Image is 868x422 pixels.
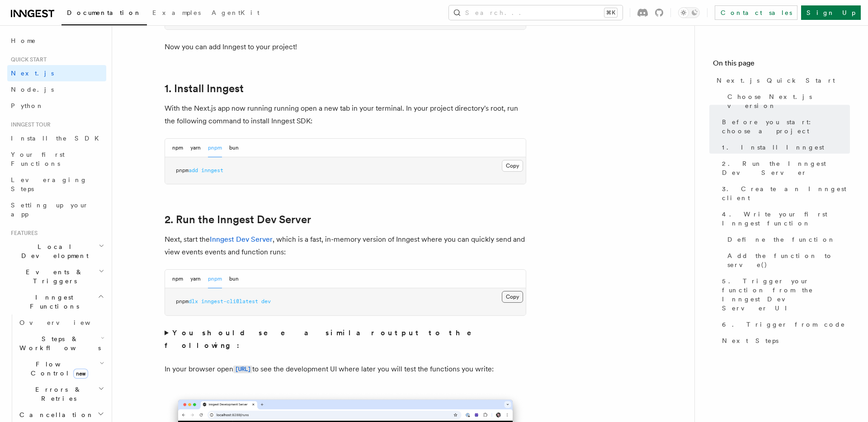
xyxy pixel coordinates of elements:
[61,3,147,25] a: Documentation
[502,160,523,172] button: Copy
[722,117,850,136] span: Before you start: choose a project
[718,273,850,316] a: 5. Trigger your function from the Inngest Dev Server UI
[165,102,526,127] p: With the Next.js app now running running open a new tab in your terminal. In your project directo...
[16,314,106,331] a: Overview
[7,197,106,222] a: Setting up your app
[189,167,198,173] span: add
[7,56,47,63] span: Quick start
[16,381,106,407] button: Errors & Retries
[11,102,44,109] span: Python
[718,139,850,155] a: 1. Install Inngest
[16,385,98,403] span: Errors & Retries
[678,7,700,18] button: Toggle dark mode
[19,319,113,326] span: Overview
[718,155,850,181] a: 2. Run the Inngest Dev Server
[718,114,850,139] a: Before you start: choose a project
[176,167,189,173] span: pnpm
[718,316,850,333] a: 6. Trigger from code
[7,293,98,311] span: Inngest Functions
[165,327,526,352] summary: You should see a similar output to the following:
[67,9,142,16] span: Documentation
[165,233,526,258] p: Next, start the , which is a fast, in-memory version of Inngest where you can quickly send and vi...
[16,360,99,378] span: Flow Control
[7,264,106,289] button: Events & Triggers
[718,206,850,231] a: 4. Write your first Inngest function
[722,336,778,345] span: Next Steps
[727,235,835,244] span: Define the function
[16,331,106,356] button: Steps & Workflows
[206,3,265,24] a: AgentKit
[16,334,101,352] span: Steps & Workflows
[190,270,201,288] button: yarn
[7,172,106,197] a: Leveraging Steps
[73,369,88,379] span: new
[722,320,845,329] span: 6. Trigger from code
[715,5,797,20] a: Contact sales
[176,298,189,305] span: pnpm
[11,70,54,77] span: Next.js
[212,9,259,16] span: AgentKit
[11,202,89,218] span: Setting up your app
[172,270,183,288] button: npm
[7,33,106,49] a: Home
[208,270,222,288] button: pnpm
[201,298,258,305] span: inngest-cli@latest
[165,363,526,376] p: In your browser open to see the development UI where later you will test the functions you write:
[724,231,850,248] a: Define the function
[11,151,65,167] span: Your first Functions
[172,139,183,157] button: npm
[165,328,484,350] strong: You should see a similar output to the following:
[7,239,106,264] button: Local Development
[724,89,850,114] a: Choose Next.js version
[229,139,239,157] button: bun
[165,41,526,53] p: Now you can add Inngest to your project!
[722,143,824,152] span: 1. Install Inngest
[208,139,222,157] button: pnpm
[449,5,623,20] button: Search...⌘K
[7,65,106,81] a: Next.js
[7,121,51,128] span: Inngest tour
[7,81,106,98] a: Node.js
[727,92,850,110] span: Choose Next.js version
[7,146,106,172] a: Your first Functions
[713,72,850,89] a: Next.js Quick Start
[165,82,244,95] a: 1. Install Inngest
[11,176,87,192] span: Leveraging Steps
[229,270,239,288] button: bun
[190,139,201,157] button: yarn
[16,410,94,419] span: Cancellation
[210,235,273,244] a: Inngest Dev Server
[722,184,850,202] span: 3. Create an Inngest client
[11,86,54,93] span: Node.js
[722,277,850,313] span: 5. Trigger your function from the Inngest Dev Server UI
[727,251,850,269] span: Add the function to serve()
[801,5,861,20] a: Sign Up
[722,159,850,177] span: 2. Run the Inngest Dev Server
[261,298,271,305] span: dev
[724,248,850,273] a: Add the function to serve()
[152,9,201,16] span: Examples
[233,365,252,373] a: [URL]
[7,130,106,146] a: Install the SDK
[7,242,99,260] span: Local Development
[7,98,106,114] a: Python
[11,36,36,45] span: Home
[722,210,850,228] span: 4. Write your first Inngest function
[717,76,835,85] span: Next.js Quick Start
[718,181,850,206] a: 3. Create an Inngest client
[604,8,617,17] kbd: ⌘K
[7,230,38,237] span: Features
[147,3,206,24] a: Examples
[718,333,850,349] a: Next Steps
[11,135,104,142] span: Install the SDK
[713,58,850,72] h4: On this page
[189,298,198,305] span: dlx
[502,291,523,303] button: Copy
[233,366,252,373] code: [URL]
[201,167,223,173] span: inngest
[165,213,311,226] a: 2. Run the Inngest Dev Server
[7,289,106,314] button: Inngest Functions
[7,267,99,286] span: Events & Triggers
[16,356,106,381] button: Flow Controlnew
